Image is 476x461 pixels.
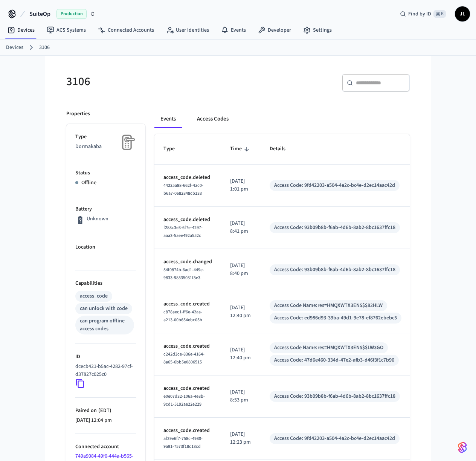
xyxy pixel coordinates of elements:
a: ACS Systems [41,23,92,37]
button: Events [154,110,182,128]
span: Time [230,143,252,155]
p: dcecb421-b5ac-4282-97cf-d37827c025c0 [75,363,133,379]
div: Access Code: ed986d93-39ba-49d1-9e78-ef8762ebebc5 [274,314,397,322]
div: Access Code Name: res=HMQXWTX3EN$$$82HLW [274,302,383,310]
div: Access Code: 9fd42203-a504-4a2c-bc4e-d2ec14aac42d [274,435,395,443]
p: Connected account [75,443,136,451]
p: Properties [66,110,90,118]
p: access_code.changed [163,258,212,266]
span: Find by ID [408,10,431,18]
span: c878aec1-ff6e-42aa-a213-00b654ebc05b [163,309,202,323]
p: access_code.deleted [163,174,212,182]
p: [DATE] 12:40 pm [230,346,252,362]
p: Status [75,169,136,177]
span: JL [456,7,469,21]
p: access_code.created [163,342,212,350]
p: Battery [75,205,136,213]
a: User Identities [160,23,215,37]
span: Production [56,9,87,19]
div: Access Code: 93b09b8b-f6ab-4d6b-8ab2-8bc1637ffc18 [274,266,395,274]
span: c242d3ce-836e-4164-8a65-6bb5e0806515 [163,351,204,365]
div: Access Code: 93b09b8b-f6ab-4d6b-8ab2-8bc1637ffc18 [274,224,395,232]
p: [DATE] 12:04 pm [75,417,136,424]
p: Dormakaba [75,143,136,151]
p: access_code.created [163,427,212,435]
div: can program offline access codes [80,317,130,333]
button: Access Codes [191,110,235,128]
p: [DATE] 12:40 pm [230,304,252,320]
button: JL [455,6,470,21]
a: Devices [2,23,41,37]
p: [DATE] 1:01 pm [230,177,252,193]
p: Offline [81,179,96,187]
p: access_code.created [163,300,212,308]
div: Access Code: 93b09b8b-f6ab-4d6b-8ab2-8bc1637ffc18 [274,392,395,400]
p: Type [75,133,136,141]
p: [DATE] 12:23 pm [230,430,252,446]
span: 54f0874b-6ad1-449e-9833-98535031f5e3 [163,267,204,281]
p: Paired on [75,407,136,415]
p: Capabilities [75,279,136,287]
span: ⌘ K [433,10,446,18]
span: SuiteOp [29,9,50,18]
p: [DATE] 8:41 pm [230,220,252,235]
a: Connected Accounts [92,23,160,37]
p: Unknown [87,215,108,223]
span: f288c3e3-6f7e-4297-aaa3-5aee492a552c [163,224,203,239]
div: Find by ID⌘ K [394,7,452,21]
img: Placeholder Lock Image [117,133,136,152]
div: Access Code: 9fd42203-a504-4a2c-bc4e-d2ec14aac42d [274,182,395,189]
span: Type [163,143,185,155]
p: ID [75,353,136,361]
p: Location [75,243,136,251]
div: Access Code Name: res=HMQXWTX3EN$$$LW3GO [274,344,383,352]
a: Events [215,23,252,37]
p: [DATE] 8:40 pm [230,262,252,278]
h5: 3106 [66,74,233,89]
p: [DATE] 8:53 pm [230,388,252,404]
a: Devices [6,44,23,52]
span: 44225a88-662f-4ac0-b6a7-0682848cb133 [163,182,203,197]
a: 3106 [39,44,50,52]
a: Settings [297,23,338,37]
span: ( EDT ) [97,407,111,414]
span: af29e6f7-758c-4980-9a91-7573f18c13cd [163,435,203,450]
p: — [75,253,136,261]
div: access_code [80,292,108,300]
div: ant example [154,110,410,128]
p: access_code.created [163,385,212,392]
span: Details [270,143,295,155]
div: can unlock with code [80,305,128,313]
img: SeamLogoGradient.69752ec5.svg [458,441,467,453]
span: e0e07d32-106a-4e8b-9cd1-5192ae22e229 [163,393,205,408]
a: Developer [252,23,297,37]
div: Access Code: 47d6e460-334d-47e2-afb3-d46f3f1c7b96 [274,356,394,364]
p: access_code.deleted [163,216,212,224]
